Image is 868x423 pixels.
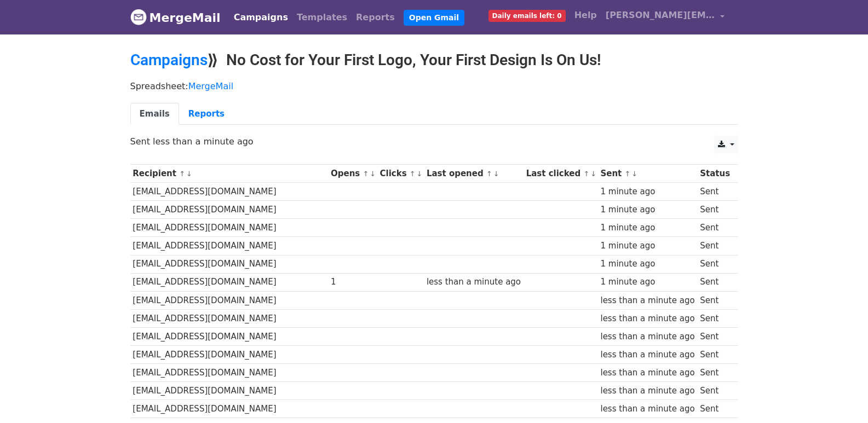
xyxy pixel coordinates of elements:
[331,276,375,288] div: 1
[130,51,738,69] h2: ⟫ No Cost for Your First Logo, Your First Design Is On Us!
[570,4,601,26] a: Help
[600,294,694,307] div: less than a minute ago
[486,170,492,178] a: ↑
[130,291,329,309] td: [EMAIL_ADDRESS][DOMAIN_NAME]
[484,4,570,26] a: Daily emails left: 0
[130,255,329,273] td: [EMAIL_ADDRESS][DOMAIN_NAME]
[186,170,192,178] a: ↓
[130,364,329,382] td: [EMAIL_ADDRESS][DOMAIN_NAME]
[352,7,399,28] a: Reports
[590,170,596,178] a: ↓
[697,364,732,382] td: Sent
[130,309,329,327] td: [EMAIL_ADDRESS][DOMAIN_NAME]
[600,186,694,198] div: 1 minute ago
[697,309,732,327] td: Sent
[363,170,369,178] a: ↑
[130,201,329,219] td: [EMAIL_ADDRESS][DOMAIN_NAME]
[130,103,179,125] a: Emails
[524,165,598,183] th: Last clicked
[130,6,221,29] a: MergeMail
[601,4,729,30] a: [PERSON_NAME][EMAIL_ADDRESS][DOMAIN_NAME]
[488,10,566,22] span: Daily emails left: 0
[410,170,416,178] a: ↑
[130,165,329,183] th: Recipient
[697,346,732,364] td: Sent
[600,349,694,361] div: less than a minute ago
[130,219,329,237] td: [EMAIL_ADDRESS][DOMAIN_NAME]
[188,81,233,91] a: MergeMail
[600,240,694,252] div: 1 minute ago
[427,276,521,288] div: less than a minute ago
[229,7,292,28] a: Campaigns
[600,222,694,234] div: 1 minute ago
[417,170,423,178] a: ↓
[600,276,694,288] div: 1 minute ago
[130,183,329,201] td: [EMAIL_ADDRESS][DOMAIN_NAME]
[130,327,329,345] td: [EMAIL_ADDRESS][DOMAIN_NAME]
[697,327,732,345] td: Sent
[697,255,732,273] td: Sent
[292,7,352,28] a: Templates
[493,170,499,178] a: ↓
[179,103,234,125] a: Reports
[598,165,698,183] th: Sent
[697,273,732,291] td: Sent
[130,346,329,364] td: [EMAIL_ADDRESS][DOMAIN_NAME]
[404,10,464,26] a: Open Gmail
[600,312,694,325] div: less than a minute ago
[424,165,524,183] th: Last opened
[130,400,329,418] td: [EMAIL_ADDRESS][DOMAIN_NAME]
[697,291,732,309] td: Sent
[600,331,694,343] div: less than a minute ago
[625,170,631,178] a: ↑
[328,165,377,183] th: Opens
[697,400,732,418] td: Sent
[697,165,732,183] th: Status
[130,51,208,69] a: Campaigns
[606,9,715,22] span: [PERSON_NAME][EMAIL_ADDRESS][DOMAIN_NAME]
[130,237,329,255] td: [EMAIL_ADDRESS][DOMAIN_NAME]
[179,170,185,178] a: ↑
[697,183,732,201] td: Sent
[130,80,738,92] p: Spreadsheet:
[130,273,329,291] td: [EMAIL_ADDRESS][DOMAIN_NAME]
[697,382,732,400] td: Sent
[130,136,738,147] p: Sent less than a minute ago
[600,403,694,415] div: less than a minute ago
[600,258,694,270] div: 1 minute ago
[130,382,329,400] td: [EMAIL_ADDRESS][DOMAIN_NAME]
[697,219,732,237] td: Sent
[697,201,732,219] td: Sent
[631,170,637,178] a: ↓
[377,165,424,183] th: Clicks
[600,204,694,216] div: 1 minute ago
[583,170,589,178] a: ↑
[697,237,732,255] td: Sent
[130,9,147,25] img: MergeMail logo
[600,367,694,379] div: less than a minute ago
[370,170,376,178] a: ↓
[600,385,694,397] div: less than a minute ago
